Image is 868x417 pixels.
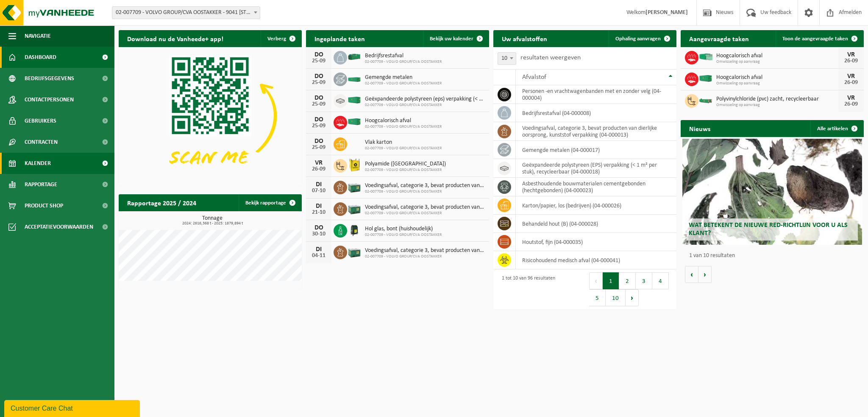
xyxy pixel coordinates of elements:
img: HK-XC-40-GN-00 [698,75,713,82]
span: 02-007709 - VOLVO GROUP/CVA OOSTAKKER [365,211,485,216]
div: 1 tot 10 van 96 resultaten [498,271,555,307]
span: 02-007709 - VOLVO GROUP/CVA OOSTAKKER [365,189,485,194]
span: 02-007709 - VOLVO GROUP/CVA OOSTAKKER [365,124,442,129]
strong: [PERSON_NAME] [645,9,688,16]
div: DO [310,95,327,101]
h3: Tonnage [123,215,302,226]
div: 25-09 [310,145,327,151]
span: Voedingsafval, categorie 3, bevat producten van dierlijke oorsprong, kunststof v... [365,247,485,254]
img: HK-XC-10-GN-00 [698,96,713,104]
a: Wat betekent de nieuwe RED-richtlijn voor u als klant? [682,139,862,245]
span: Bekijk uw kalender [430,36,473,42]
span: 02-007709 - VOLVO GROUP/CVA OOSTAKKER [365,254,485,259]
button: Vorige [685,266,698,283]
td: asbesthoudende bouwmaterialen cementgebonden (hechtgebonden) (04-000023) [516,178,676,196]
span: 02-007709 - VOLVO GROUP/CVA OOSTAKKER - 9041 OOSTAKKER, SMALLEHEERWEG 31 [112,7,260,19]
button: 10 [606,289,626,306]
span: Contracten [25,132,58,153]
div: DO [310,116,327,123]
span: Toon de aangevraagde taken [782,36,848,42]
div: 21-10 [310,210,327,215]
td: karton/papier, los (bedrijven) (04-000026) [516,196,676,215]
td: gemengde metalen (04-000017) [516,141,676,159]
span: Navigatie [25,25,51,47]
td: risicohoudend medisch afval (04-000041) [516,251,676,269]
div: DO [310,73,327,80]
img: PB-LB-0680-HPE-GN-01 [347,201,362,215]
div: DO [310,138,327,145]
button: Previous [589,272,603,289]
span: Gemengde metalen [365,74,442,81]
span: Wat betekent de nieuwe RED-richtlijn voor u als klant? [689,222,848,237]
span: Hoogcalorisch afval [365,118,442,124]
a: Bekijk rapportage [239,194,301,211]
span: 02-007709 - VOLVO GROUP/CVA OOSTAKKER [365,232,442,238]
img: LP-BB-01000-PPR-11 [347,158,362,172]
span: Voedingsafval, categorie 3, bevat producten van dierlijke oorsprong, kunststof v... [365,182,485,189]
td: geëxpandeerde polystyreen (EPS) verpakking (< 1 m² per stuk), recycleerbaar (04-000018) [516,159,676,178]
span: Dashboard [25,47,56,68]
div: DI [310,181,327,188]
span: 10 [498,53,516,64]
img: Download de VHEPlus App [119,47,302,185]
td: personen -en vrachtwagenbanden met en zonder velg (04-000004) [516,85,676,104]
img: HK-XC-40-GN-00 [347,96,362,104]
span: Omwisseling op aanvraag [716,81,838,86]
span: Hoogcalorisch afval [716,53,838,59]
span: Geëxpandeerde polystyreen (eps) verpakking (< 1 m² per stuk), recycleerbaar [365,96,485,103]
div: VR [843,51,860,58]
span: Ophaling aanvragen [615,36,661,42]
span: Product Shop [25,195,63,216]
span: 2024: 2616,368 t - 2025: 1879,894 t [123,221,302,226]
button: 5 [589,289,606,306]
img: PB-LB-0680-HPE-GN-01 [347,244,362,259]
div: DO [310,51,327,58]
span: Omwisseling op aanvraag [716,59,838,64]
span: Bedrijfsrestafval [365,53,442,59]
div: 07-10 [310,188,327,194]
button: 4 [652,272,669,289]
div: 30-10 [310,231,327,237]
span: Rapportage [25,174,57,195]
img: HK-XZ-20-GN-00 [347,50,362,64]
span: 10 [498,52,516,65]
span: Omwisseling op aanvraag [716,103,838,108]
div: DO [310,224,327,231]
span: 02-007709 - VOLVO GROUP/CVA OOSTAKKER [365,146,442,151]
span: 02-007709 - VOLVO GROUP/CVA OOSTAKKER [365,81,442,86]
div: 26-09 [310,166,327,172]
img: HK-XC-40-GN-00 [347,118,362,126]
div: 04-11 [310,253,327,259]
h2: Rapportage 2025 / 2024 [119,194,205,211]
span: Polyvinylchloride (pvc) zacht, recycleerbaar [716,96,838,103]
button: 3 [636,272,652,289]
div: 25-09 [310,123,327,129]
div: 25-09 [310,58,327,64]
span: Hol glas, bont (huishoudelijk) [365,226,442,232]
h2: Ingeplande taken [306,30,373,47]
img: HK-XP-30-GN-00 [698,53,713,61]
span: Kalender [25,153,51,174]
a: Bekijk uw kalender [423,30,488,47]
h2: Aangevraagde taken [681,30,757,47]
label: resultaten weergeven [520,54,581,61]
td: behandeld hout (B) (04-000028) [516,215,676,233]
span: Hoogcalorisch afval [716,74,838,81]
h2: Download nu de Vanheede+ app! [119,30,232,47]
div: 25-09 [310,101,327,107]
button: Verberg [261,30,301,47]
a: Toon de aangevraagde taken [776,30,863,47]
h2: Uw afvalstoffen [493,30,556,47]
span: 02-007709 - VOLVO GROUP/CVA OOSTAKKER - 9041 OOSTAKKER, SMALLEHEERWEG 31 [112,6,260,19]
span: Acceptatievoorwaarden [25,216,93,238]
span: Afvalstof [522,74,546,81]
button: Volgende [698,266,712,283]
div: DI [310,203,327,210]
a: Alle artikelen [810,120,863,137]
button: Next [626,289,639,306]
div: DI [310,246,327,253]
span: Vlak karton [365,139,442,146]
iframe: chat widget [4,398,142,417]
img: CR-HR-1C-1000-PES-01 [347,223,362,237]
